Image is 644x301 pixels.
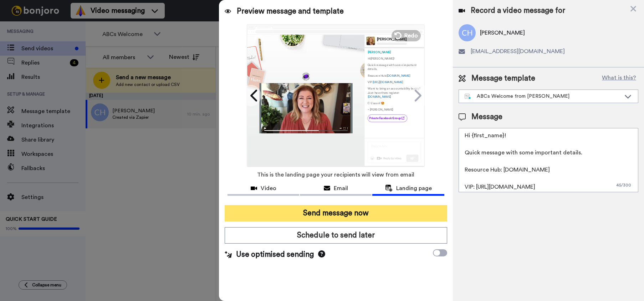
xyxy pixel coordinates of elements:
[387,74,410,77] a: [DOMAIN_NAME]
[368,56,421,60] p: Hi [PERSON_NAME] !
[368,80,421,84] p: VIP:
[368,141,421,163] img: reply-preview.svg
[465,93,621,100] div: ABCs Welcome from [PERSON_NAME]
[302,72,310,81] img: c0a8bcd3-05d9-4d39-933a-1b7a5a22077c
[259,125,352,133] img: player-controls-full.svg
[368,108,421,112] p: ~ [PERSON_NAME]
[261,184,276,193] span: Video
[368,95,391,98] a: [DOMAIN_NAME]
[600,73,638,84] button: What is this?
[225,205,447,221] button: Send message now
[471,47,565,56] span: [EMAIL_ADDRESS][DOMAIN_NAME]
[471,112,502,122] span: Message
[471,73,535,84] span: Message template
[396,184,432,193] span: Landing page
[257,167,414,183] span: This is the landing page your recipients will view from email
[459,128,638,192] textarea: Hi {first_name}! Quick message with some important details. Resource Hub: [DOMAIN_NAME] VIP: [URL...
[373,81,403,83] a: [URL][DOMAIN_NAME]
[368,50,421,54] div: [PERSON_NAME]
[368,114,407,122] a: Private Facebook Group
[465,94,471,100] img: nextgen-template.svg
[368,63,421,71] p: Quick message with some important details.
[236,249,314,260] span: Use optimised sending
[368,87,421,99] p: Want to bring an accountability buddy? Just have them register:
[225,227,447,244] button: Schedule to send later
[368,101,421,105] p: C U soon! 🤩
[334,184,348,193] span: Email
[368,73,421,77] p: Resource Hub:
